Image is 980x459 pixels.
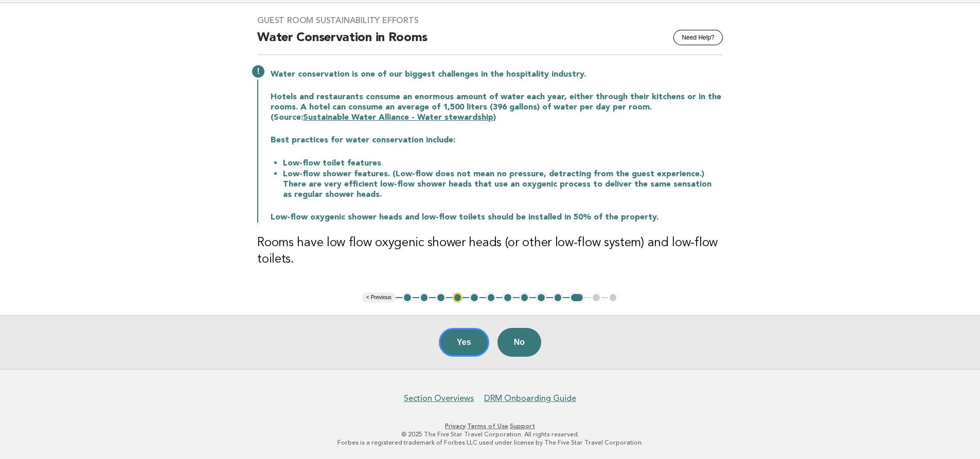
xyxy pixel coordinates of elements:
[469,292,479,303] button: 5
[257,235,723,268] h3: Rooms have low flow oxygenic shower heads (or other low-flow system) and low-flow toilets.
[283,169,723,200] li: Low-flow shower features. (Low-flow does not mean no pressure, detracting from the guest experien...
[553,292,563,303] button: 10
[445,423,466,430] a: Privacy
[175,422,805,430] p: · ·
[404,393,474,403] a: Section Overviews
[467,423,508,430] a: Terms of Use
[497,328,541,357] button: No
[402,292,413,303] button: 1
[271,212,723,223] p: Low-flow oxygenic shower heads and low-flow toilets should be installed in 50% of the property.
[257,30,723,55] h2: Water Conservation in Rooms
[271,69,723,80] p: Water conservation is one of our biggest challenges in the hospitality industry.
[362,292,396,303] button: < Previous
[271,92,723,123] p: Hotels and restaurants consume an enormous amount of water each year, either through their kitche...
[436,292,446,303] button: 3
[673,30,722,45] button: Need Help?
[439,328,489,357] button: Yes
[536,292,546,303] button: 9
[484,393,576,403] a: DRM Onboarding Guide
[271,135,723,145] p: Best practices for water conservation include:
[569,292,584,303] button: 11
[520,292,530,303] button: 8
[486,292,496,303] button: 6
[510,423,535,430] a: Support
[303,114,493,122] a: Sustainable Water Alliance - Water stewardship
[175,438,805,447] p: Forbes is a registered trademark of Forbes LLC used under license by The Five Star Travel Corpora...
[175,430,805,438] p: © 2025 The Five Star Travel Corporation. All rights reserved.
[419,292,430,303] button: 2
[503,292,513,303] button: 7
[257,15,723,26] h3: Guest Room Sustainability Efforts
[283,158,723,169] li: Low-flow toilet features
[453,292,463,303] button: 4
